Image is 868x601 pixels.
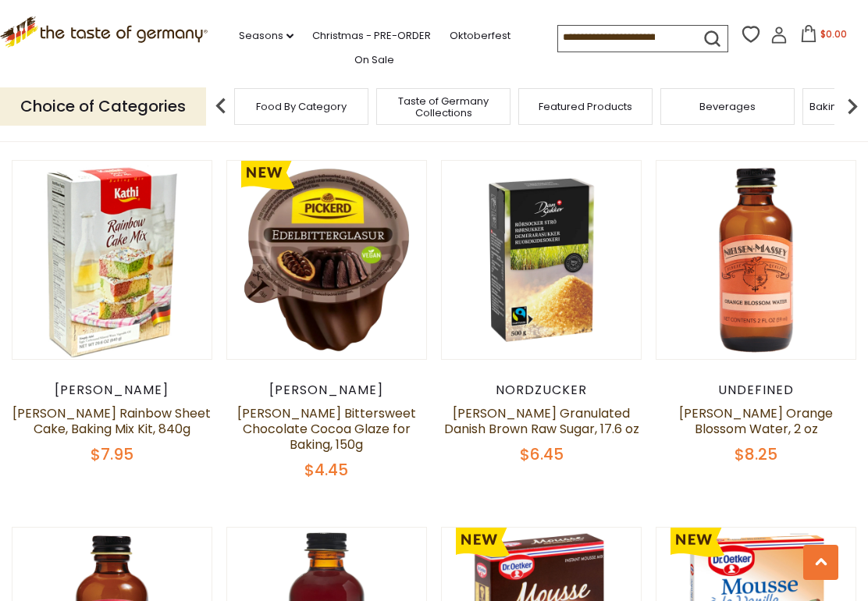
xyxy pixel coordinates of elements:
img: Kathi Rainbow Sheet Cake, Baking Mix Kit, 840g [12,161,212,360]
img: next arrow [837,91,868,122]
a: Food By Category [256,101,347,112]
a: Featured Products [539,101,632,112]
img: Nielsen-Massey Orange Blossom Water, 2 oz [656,161,856,360]
a: Christmas - PRE-ORDER [312,27,431,44]
a: [PERSON_NAME] Granulated Danish Brown Raw Sugar, 17.6 oz [444,404,639,438]
a: Seasons [239,27,293,44]
div: undefined [656,382,856,398]
a: [PERSON_NAME] Orange Blossom Water, 2 oz [679,404,833,438]
span: $7.95 [91,443,133,465]
span: $8.25 [735,443,777,465]
span: $4.45 [304,459,348,481]
span: $6.45 [520,443,564,465]
div: [PERSON_NAME] [12,382,212,398]
img: Pickerd Bittersweet Chocolate Cocoa Glaze for Baking, 150g [227,161,426,360]
div: [PERSON_NAME] [226,382,427,398]
span: $0.00 [820,27,847,41]
img: previous arrow [205,91,237,122]
a: Beverages [699,101,756,112]
a: On Sale [354,52,394,69]
img: Dan Sukker Granulated Danish Brown Raw Sugar, 17.6 oz [442,161,641,360]
button: $0.00 [791,25,857,48]
a: Taste of Germany Collections [381,95,506,119]
a: [PERSON_NAME] Bittersweet Chocolate Cocoa Glaze for Baking, 150g [237,404,416,453]
a: [PERSON_NAME] Rainbow Sheet Cake, Baking Mix Kit, 840g [12,404,211,438]
div: Nordzucker [441,382,642,398]
a: Oktoberfest [450,27,510,44]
